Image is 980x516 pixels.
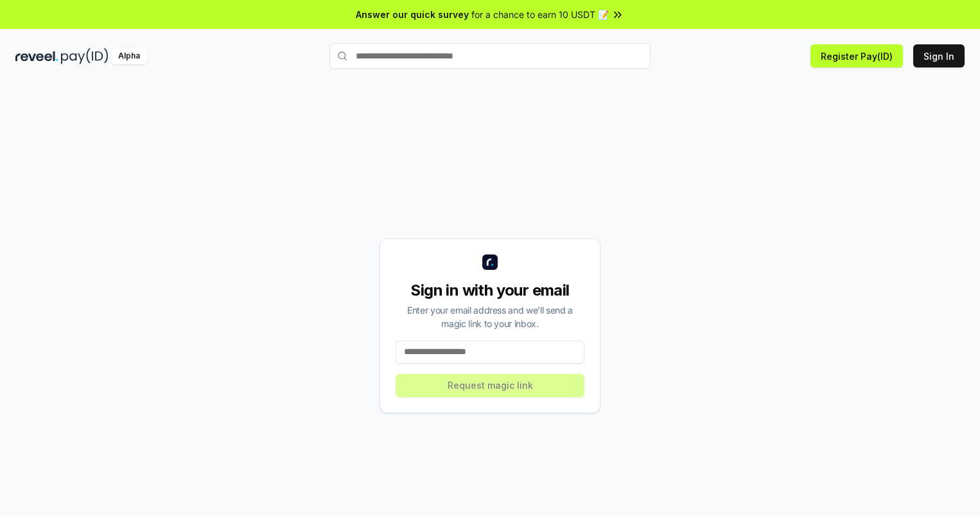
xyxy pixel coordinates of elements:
div: Enter your email address and we’ll send a magic link to your inbox. [396,303,584,330]
div: Sign in with your email [396,280,584,301]
img: logo_small [482,254,498,270]
button: Sign In [913,44,965,67]
button: Register Pay(ID) [810,44,903,67]
span: for a chance to earn 10 USDT 📝 [471,8,609,21]
div: Alpha [111,48,147,64]
img: reveel_dark [15,48,58,64]
img: pay_id [61,48,109,64]
span: Answer our quick survey [356,8,469,21]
